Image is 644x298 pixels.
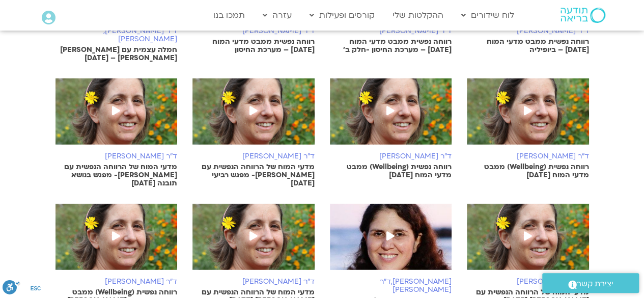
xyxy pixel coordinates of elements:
p: מדעי המוח של הרווחה הנפשית עם [PERSON_NAME]- מפגש בנושא תובנה [DATE] [55,163,178,187]
a: ד"ר [PERSON_NAME]מדעי המוח של הרווחה הנפשית עם [PERSON_NAME]- מפגש רביעי [DATE] [192,78,315,187]
h6: ד"ר [PERSON_NAME] [330,152,452,160]
h6: ד"ר [PERSON_NAME] [192,27,315,35]
a: קורסים ופעילות [304,6,380,25]
img: %D7%A0%D7%95%D7%A2%D7%94-%D7%90%D7%9C%D7%91%D7%9C%D7%93%D7%94.png [330,78,452,155]
img: תודעה בריאה [561,8,605,23]
h6: ד"ר [PERSON_NAME] [55,278,178,286]
a: ד"ר [PERSON_NAME]מדעי המוח של הרווחה הנפשית עם [PERSON_NAME]- מפגש בנושא תובנה [DATE] [55,78,178,187]
p: רווחה נפשית (Wellbeing) ממבט מדעי המוח [DATE] [330,163,452,179]
img: %D7%A0%D7%95%D7%A2%D7%94-%D7%90%D7%9C%D7%91%D7%9C%D7%93%D7%94.png [467,78,589,155]
span: יצירת קשר [577,277,613,291]
a: יצירת קשר [542,273,639,293]
a: ההקלטות שלי [387,6,449,25]
h6: ד"ר [PERSON_NAME] [192,152,315,160]
p: מדעי המוח של הרווחה הנפשית עם [PERSON_NAME]- מפגש רביעי [DATE] [192,163,315,187]
h6: ד"ר [PERSON_NAME],[PERSON_NAME] [55,27,178,43]
h6: ד"ר [PERSON_NAME] [467,27,589,35]
h6: ד"ר [PERSON_NAME] [55,152,178,160]
img: %D7%A0%D7%95%D7%A2%D7%94-%D7%90%D7%9C%D7%91%D7%9C%D7%93%D7%94.png [55,78,178,155]
p: רווחה נפשית (Wellbeing) ממבט מדעי המוח [DATE] [467,163,589,179]
img: michal-%D7%9E%D7%99%D7%9B%D7%9C-%D7%92%D7%95%D7%A8%D7%9C-e1652661943385.jpg [330,204,452,280]
a: לוח שידורים [456,6,519,25]
h6: ד"ר [PERSON_NAME] [467,278,589,286]
a: ד"ר [PERSON_NAME]רווחה נפשית (Wellbeing) ממבט מדעי המוח [DATE] [330,78,452,179]
h6: [PERSON_NAME],ד"ר [PERSON_NAME] [330,278,452,294]
p: רווחה נפשית ממבט מדעי המוח [DATE] – מערכת החיסון -חלק ב' [330,38,452,54]
a: תמכו בנו [208,6,250,25]
p: חמלה עצמית עם [PERSON_NAME] [PERSON_NAME] – [DATE] [55,46,178,62]
img: %D7%A0%D7%95%D7%A2%D7%94-%D7%90%D7%9C%D7%91%D7%9C%D7%93%D7%94.png [192,78,315,155]
p: רווחה נפשית ממבט מדעי המוח [DATE] – ביופיליה [467,38,589,54]
h6: ד"ר [PERSON_NAME] [330,27,452,35]
img: %D7%A0%D7%95%D7%A2%D7%94-%D7%90%D7%9C%D7%91%D7%9C%D7%93%D7%94.png [192,204,315,280]
p: רווחה נפשית ממבט מדעי המוח [DATE] – מערכת החיסון [192,38,315,54]
a: ד"ר [PERSON_NAME]רווחה נפשית (Wellbeing) ממבט מדעי המוח [DATE] [467,78,589,179]
img: %D7%A0%D7%95%D7%A2%D7%94-%D7%90%D7%9C%D7%91%D7%9C%D7%93%D7%94.png [55,204,178,280]
h6: ד"ר [PERSON_NAME] [192,278,315,286]
a: עזרה [258,6,297,25]
h6: ד"ר [PERSON_NAME] [467,152,589,160]
img: %D7%A0%D7%95%D7%A2%D7%94-%D7%90%D7%9C%D7%91%D7%9C%D7%93%D7%94.png [467,204,589,280]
